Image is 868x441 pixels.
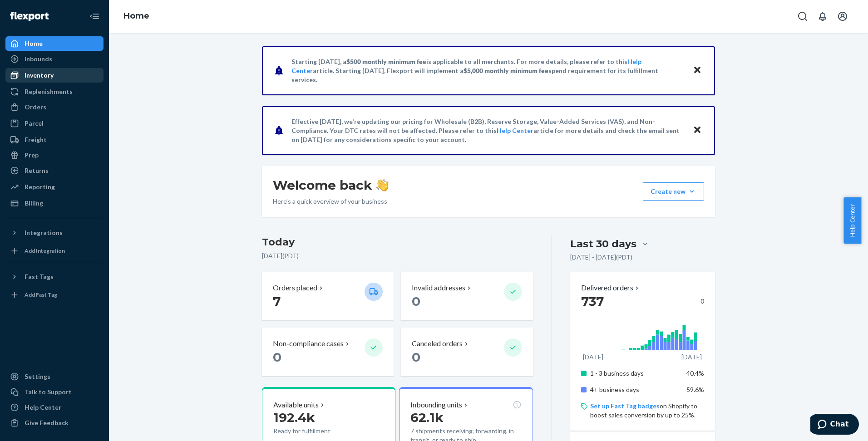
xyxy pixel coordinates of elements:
[643,182,704,201] button: Create new
[581,293,704,309] div: 0
[25,135,47,144] div: Freight
[412,283,465,293] p: Invalid addresses
[5,400,104,415] a: Help Center
[833,7,852,25] button: Open account menu
[25,291,57,299] div: Add Fast Tag
[123,11,149,21] a: Home
[686,386,704,393] span: 59.6%
[25,387,72,397] div: Talk to Support
[401,328,533,376] button: Canceled orders 0
[376,179,389,191] img: hand-wave emoji
[691,124,703,137] button: Close
[5,416,104,430] button: Give Feedback
[25,119,44,128] div: Parcel
[5,148,104,162] a: Prep
[273,177,389,193] h1: Welcome back
[570,253,632,262] p: [DATE] - [DATE] ( PDT )
[412,349,420,365] span: 0
[25,39,43,48] div: Home
[25,418,69,427] div: Give Feedback
[85,7,104,25] button: Close Navigation
[273,283,317,293] p: Orders placed
[814,7,832,25] button: Open notifications
[25,87,73,96] div: Replenishments
[5,225,104,240] button: Integrations
[25,372,50,381] div: Settings
[5,132,104,147] a: Freight
[5,288,104,302] a: Add Fast Tag
[25,182,55,191] div: Reporting
[590,402,660,410] a: Set up Fast Tag badges
[590,385,680,394] p: 4+ business days
[681,353,702,362] p: [DATE]
[25,228,63,237] div: Integrations
[273,197,389,206] p: Here’s a quick overview of your business
[794,7,812,25] button: Open Search Box
[412,338,463,349] p: Canceled orders
[25,403,61,412] div: Help Center
[5,116,104,131] a: Parcel
[291,57,684,84] p: Starting [DATE], a is applicable to all merchants. For more details, please refer to this article...
[5,68,104,83] a: Inventory
[691,64,703,77] button: Close
[843,197,861,244] button: Help Center
[5,385,104,399] button: Talk to Support
[273,349,281,365] span: 0
[25,247,65,255] div: Add Integration
[262,251,533,260] p: [DATE] ( PDT )
[291,117,684,144] p: Effective [DATE], we're updating our pricing for Wholesale (B2B), Reserve Storage, Value-Added Se...
[570,237,636,251] div: Last 30 days
[412,294,420,309] span: 0
[810,414,859,436] iframe: Opens a widget where you can chat to one of our agents
[262,328,394,376] button: Non-compliance cases 0
[590,369,680,378] p: 1 - 3 business days
[25,199,43,208] div: Billing
[262,272,394,320] button: Orders placed 7
[273,426,357,436] p: Ready for fulfillment
[262,235,533,250] h3: Today
[5,244,104,258] a: Add Integration
[410,410,444,425] span: 62.1k
[401,272,533,320] button: Invalid addresses 0
[25,166,49,175] div: Returns
[686,369,704,377] span: 40.4%
[273,410,315,425] span: 192.4k
[5,369,104,384] a: Settings
[5,84,104,99] a: Replenishments
[25,272,54,281] div: Fast Tags
[25,103,46,112] div: Orders
[25,151,39,160] div: Prep
[5,269,104,284] button: Fast Tags
[273,338,344,349] p: Non-compliance cases
[590,402,704,420] p: on Shopify to boost sales conversion by up to 25%.
[10,12,49,21] img: Flexport logo
[5,52,104,66] a: Inbounds
[5,196,104,211] a: Billing
[116,3,157,29] ol: breadcrumbs
[581,294,604,309] span: 737
[273,400,319,410] p: Available units
[346,58,426,65] span: $500 monthly minimum fee
[25,71,54,80] div: Inventory
[5,36,104,51] a: Home
[464,67,548,74] span: $5,000 monthly minimum fee
[5,163,104,178] a: Returns
[273,294,281,309] span: 7
[497,127,533,134] a: Help Center
[25,54,52,64] div: Inbounds
[583,353,603,362] p: [DATE]
[581,283,641,293] button: Delivered orders
[410,400,462,410] p: Inbounding units
[5,180,104,194] a: Reporting
[5,100,104,114] a: Orders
